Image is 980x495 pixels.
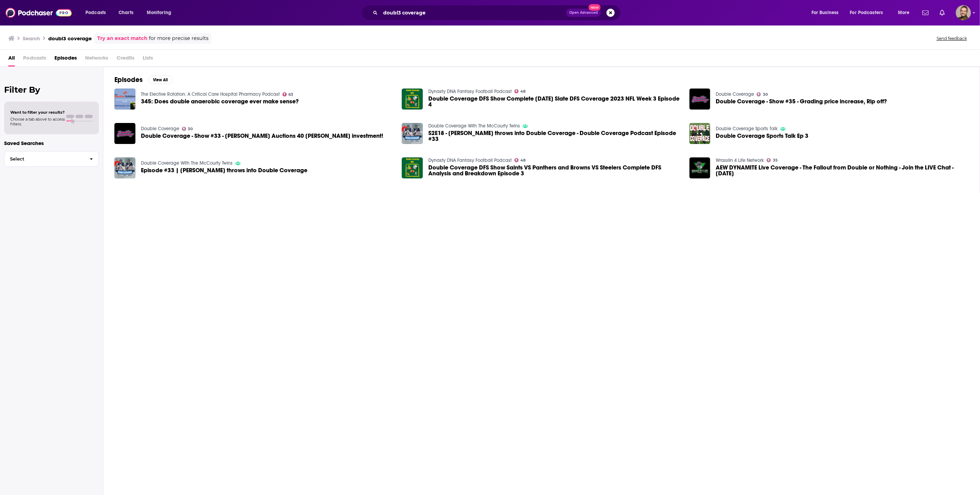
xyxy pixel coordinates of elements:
[143,52,153,66] span: Lists
[402,157,423,178] img: Double Coverage DFS Show Saints VS Panthers and Browns VS Steelers Complete DFS Analysis and Brea...
[716,133,808,139] a: Double Coverage Sports Talk Ep 3
[114,75,143,84] h2: Episodes
[956,5,971,20] span: Logged in as ryanphall
[716,157,764,163] a: Wrasslin 4 Life Network
[10,117,65,126] span: Choose a tab above to access filters.
[54,52,77,66] a: Episodes
[48,35,92,42] h3: doubl3 coverage
[141,167,307,173] span: Episode #33 | [PERSON_NAME] throws into Double Coverage
[10,110,65,115] span: Want to filter your results?
[149,34,208,42] span: for more precise results
[428,165,681,176] a: Double Coverage DFS Show Saints VS Panthers and Browns VS Steelers Complete DFS Analysis and Brea...
[716,91,754,97] a: Double Coverage
[428,157,512,163] a: Dynasty DNA Fantasy Football Podcast
[23,35,40,42] h3: Search
[85,8,106,18] span: Podcasts
[119,8,133,18] span: Charts
[402,89,423,110] img: Double Coverage DFS Show Complete Sunday Slate DFS Coverage 2023 NFL Week 3 Episode 4
[773,159,778,162] span: 35
[428,96,681,107] a: Double Coverage DFS Show Complete Sunday Slate DFS Coverage 2023 NFL Week 3 Episode 4
[428,123,520,129] a: Double Coverage With The McCourty Twins
[521,90,526,93] span: 48
[288,93,293,96] span: 63
[141,133,383,139] span: Double Coverage - Show #33 - [PERSON_NAME] Auctions 40 [PERSON_NAME] investment!
[850,8,883,18] span: For Podcasters
[114,123,135,144] img: Double Coverage - Show #33 - Goldin Auctions 40 millie investment!
[920,7,931,19] a: Show notifications dropdown
[8,52,15,66] a: All
[566,9,601,17] button: Open AdvancedNew
[141,126,179,132] a: Double Coverage
[142,7,180,18] button: open menu
[402,123,423,144] img: S2E18 - Sanchez throws into Double Coverage - Double Coverage Podcast Episode #33
[935,35,969,41] button: Send feedback
[148,76,173,84] button: View All
[428,130,681,142] span: S2E18 - [PERSON_NAME] throws into Double Coverage - Double Coverage Podcast Episode #33
[114,75,173,84] a: EpisodesView All
[283,92,294,96] a: 63
[716,126,778,132] a: Double Coverage Sports Talk
[846,7,893,18] button: open menu
[97,34,147,42] a: Try an exact match
[4,151,99,167] button: Select
[514,158,526,162] a: 48
[937,7,948,19] a: Show notifications dropdown
[428,130,681,142] a: S2E18 - Sanchez throws into Double Coverage - Double Coverage Podcast Episode #33
[716,165,969,176] span: AEW DYNAMITE Live Coverage - The Fallout from Double or Nothing - Join the LIVE Chat - [DATE]
[85,52,108,66] span: Networks
[893,7,918,18] button: open menu
[589,4,601,11] span: New
[521,159,526,162] span: 48
[141,99,299,104] a: 345: Does double anaerobic coverage ever make sense?
[514,89,526,93] a: 48
[807,7,847,18] button: open menu
[690,157,711,178] img: AEW DYNAMITE Live Coverage - The Fallout from Double or Nothing - Join the LIVE Chat - May 31, 2023
[141,167,307,173] a: Episode #33 | Sanchez throws into Double Coverage
[188,127,193,131] span: 30
[116,52,134,66] span: Credits
[898,8,910,18] span: More
[141,160,233,166] a: Double Coverage With The McCourty Twins
[380,7,566,18] input: Search podcasts, credits, & more...
[956,5,971,20] img: User Profile
[763,93,768,96] span: 30
[114,89,135,110] img: 345: Does double anaerobic coverage ever make sense?
[114,157,135,178] img: Episode #33 | Sanchez throws into Double Coverage
[428,96,681,107] span: Double Coverage DFS Show Complete [DATE] Slate DFS Coverage 2023 NFL Week 3 Episode 4
[6,6,72,19] img: Podchaser - Follow, Share and Rate Podcasts
[141,91,280,97] a: The Elective Rotation: A Critical Care Hospital Pharmacy Podcast
[690,123,711,144] img: Double Coverage Sports Talk Ep 3
[368,5,627,21] div: Search podcasts, credits, & more...
[182,127,193,131] a: 30
[569,11,598,14] span: Open Advanced
[956,5,971,20] button: Show profile menu
[4,157,84,161] span: Select
[690,89,711,110] img: Double Coverage - Show #35 - Grading price increase, Rip off?
[428,89,512,94] a: Dynasty DNA Fantasy Football Podcast
[767,158,778,162] a: 35
[114,7,137,18] a: Charts
[141,133,383,139] a: Double Coverage - Show #33 - Goldin Auctions 40 millie investment!
[147,8,171,18] span: Monitoring
[757,92,768,96] a: 30
[716,99,887,104] span: Double Coverage - Show #35 - Grading price increase, Rip off?
[23,52,46,66] span: Podcasts
[811,8,839,18] span: For Business
[4,140,99,146] p: Saved Searches
[81,7,115,18] button: open menu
